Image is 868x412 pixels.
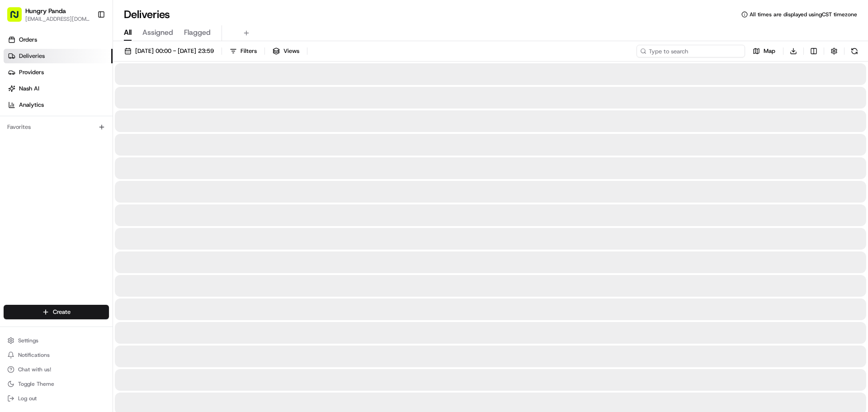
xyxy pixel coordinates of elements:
span: Filters [241,47,257,55]
button: Filters [226,45,261,57]
button: Log out [4,392,109,405]
span: Nash AI [19,85,39,93]
span: All times are displayed using CST timezone [750,11,857,18]
img: 1736555255976-a54dd68f-1ca7-489b-9aae-adbdc363a1c4 [9,86,25,103]
span: Settings [18,337,38,344]
div: Past conversations [9,118,58,125]
button: Hungry Panda[EMAIL_ADDRESS][DOMAIN_NAME] [4,4,94,25]
div: 💻 [76,203,84,210]
a: Powered byPylon [64,224,109,231]
span: Create [53,308,71,316]
span: Flagged [184,27,211,38]
button: Notifications [4,349,109,361]
img: 1727276513143-84d647e1-66c0-4f92-a045-3c9f9f5dfd92 [19,86,35,103]
span: • [75,165,78,172]
button: Settings [4,334,109,347]
div: We're available if you need us! [41,95,124,103]
button: Map [749,45,779,57]
button: Hungry Panda [25,6,66,15]
span: All [124,27,132,38]
button: Views [269,45,303,57]
div: Start new chat [41,86,148,95]
span: Providers [19,68,44,76]
a: 💻API Documentation [73,199,149,215]
img: Asif Zaman Khan [9,156,24,170]
span: 8月15日 [35,140,56,147]
a: 📗Knowledge Base [5,199,73,215]
a: Orders [4,33,113,47]
span: Notifications [18,351,50,359]
div: Favorites [4,120,109,134]
a: Deliveries [4,49,113,63]
button: Chat with us! [4,363,109,376]
button: Toggle Theme [4,378,109,390]
a: Nash AI [4,81,113,96]
button: See all [140,116,165,127]
button: [EMAIL_ADDRESS][DOMAIN_NAME] [25,15,90,23]
span: Assigned [142,27,173,38]
a: Analytics [4,98,113,112]
span: 8月7日 [80,165,98,172]
span: Analytics [19,101,44,109]
button: [DATE] 00:00 - [DATE] 23:59 [120,45,218,57]
span: Toggle Theme [18,380,54,388]
span: Map [764,47,775,55]
div: 📗 [9,203,16,210]
input: Type to search [637,45,745,57]
img: Nash [9,9,27,27]
button: Create [4,305,109,319]
input: Clear [24,58,149,68]
span: Chat with us! [18,366,51,373]
span: Orders [19,36,37,44]
span: Knowledge Base [18,202,69,211]
span: Views [283,47,299,55]
a: Providers [4,65,113,80]
span: API Documentation [85,202,145,211]
span: Pylon [90,224,109,231]
span: • [30,140,33,147]
span: [DATE] 00:00 - [DATE] 23:59 [135,47,214,55]
span: Log out [18,395,37,402]
p: Welcome 👋 [9,36,165,51]
img: 1736555255976-a54dd68f-1ca7-489b-9aae-adbdc363a1c4 [18,165,25,172]
span: [PERSON_NAME] [28,165,73,172]
h1: Deliveries [124,7,170,22]
button: Refresh [848,45,861,57]
button: Start new chat [154,89,165,100]
span: Deliveries [19,52,45,60]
